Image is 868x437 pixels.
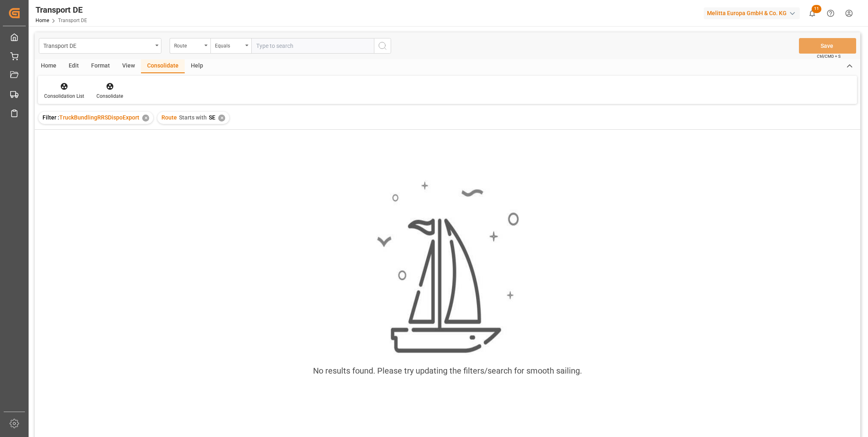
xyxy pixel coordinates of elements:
span: Route [161,114,177,121]
img: smooth_sailing.jpeg [376,180,519,355]
div: Help [185,59,209,73]
a: Home [36,18,49,23]
div: ✕ [142,115,149,122]
div: Equals [215,40,243,50]
button: open menu [170,38,210,54]
button: Save [799,38,856,54]
div: Transport DE [43,40,152,50]
button: open menu [39,38,161,54]
div: No results found. Please try updating the filters/search for smooth sailing. [313,365,582,377]
div: Consolidate [141,59,185,73]
button: search button [374,38,391,54]
span: Filter : [43,114,59,121]
button: open menu [210,38,251,54]
div: View [116,59,141,73]
div: Home [35,59,63,73]
button: show 11 new notifications [803,4,821,23]
div: Transport DE [36,4,87,16]
div: ✕ [218,115,225,122]
div: Format [85,59,116,73]
div: Consolidate [96,92,123,100]
div: Melitta Europa GmbH & Co. KG [704,7,800,19]
div: Edit [63,59,85,73]
span: SE [209,114,215,121]
button: Melitta Europa GmbH & Co. KG [704,5,803,21]
span: Starts with [179,114,207,121]
span: TruckBundlingRRSDispoExport [59,114,139,121]
div: Consolidation List [44,92,84,100]
span: Ctrl/CMD + S [817,53,841,59]
input: Type to search [251,38,374,54]
div: Route [174,40,202,50]
span: 11 [812,5,821,13]
button: Help Center [821,4,840,23]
